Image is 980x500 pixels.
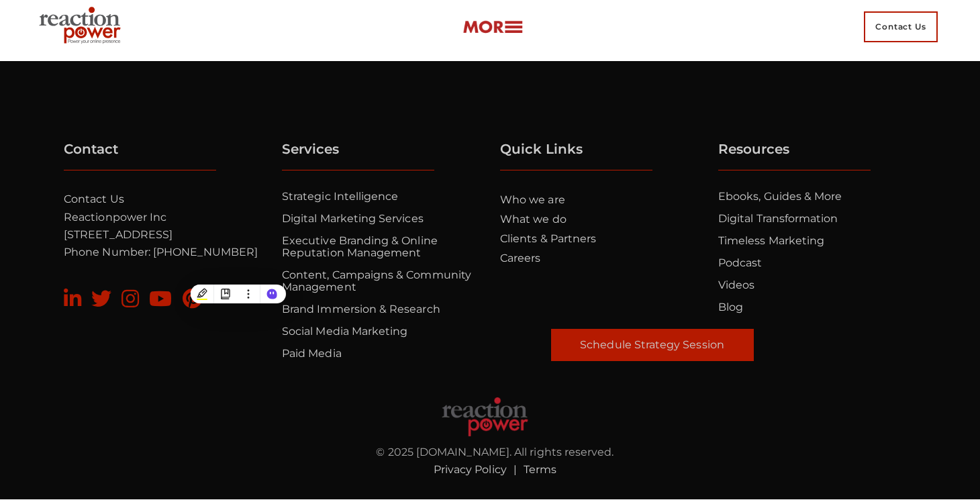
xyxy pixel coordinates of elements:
a: What we do [500,213,567,226]
a: Podcast [718,256,762,269]
a: Content, Campaigns & Community Management [282,268,471,293]
p: © 2025 [DOMAIN_NAME]. All rights reserved. [287,444,703,461]
a: Timeless Marketing [718,234,824,247]
a: Contact Us [64,193,124,205]
h5: Contact [64,142,216,170]
span: Contact Us [864,11,938,42]
a: Strategic Intelligence [282,190,398,203]
a: Careers [500,252,540,264]
a: Ebooks, Guides & More [718,190,842,203]
h5: Resources [718,142,871,170]
a: Blog [718,301,743,313]
a: Privacy Policy [434,463,507,476]
a: Digital Transformation [718,212,838,225]
a: Paid Media [282,347,342,360]
li: | [507,461,524,479]
a: Terms [524,463,556,476]
a: Executive Branding & Online Reputation Management [282,234,438,259]
a: Brand Immersion & Research [282,303,440,315]
a: Who we are [500,193,565,206]
a: Schedule Strategy Session [551,329,754,361]
img: Executive Branding | Personal Branding Agency [440,397,530,437]
img: more-btn.png [462,19,523,35]
a: Social Media Marketing [282,325,407,338]
h5: Services [282,142,434,170]
a: Videos [718,279,754,291]
p: Reactionpower Inc [STREET_ADDRESS] Phone Number: [PHONE_NUMBER] [64,191,266,262]
img: Executive Branding | Personal Branding Agency [34,3,131,51]
h5: Quick Links [500,142,652,170]
a: Clients & Partners [500,232,596,245]
a: Digital Marketing Services [282,212,424,225]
